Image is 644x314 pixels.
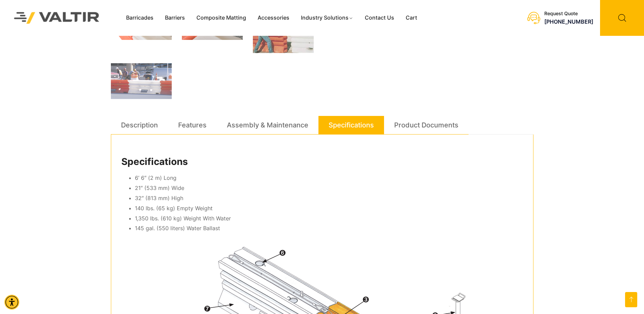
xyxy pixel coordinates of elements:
li: 6’ 6″ (2 m) Long [135,173,523,183]
li: 21″ (533 mm) Wide [135,183,523,193]
a: Specifications [329,116,374,134]
a: Cart [400,13,423,23]
li: 145 gal. (550 liters) Water Ballast [135,223,523,234]
a: Barriers [159,13,191,23]
h2: Specifications [121,156,523,168]
img: Construction workers in safety gear are working near traffic barriers and vehicles at a construct... [111,63,172,99]
li: 1,350 lbs. (610 kg) Weight With Water [135,214,523,224]
a: Industry Solutions [295,13,359,23]
a: Contact Us [359,13,400,23]
a: Assembly & Maintenance [227,116,308,134]
a: Features [178,116,207,134]
a: Description [121,116,158,134]
a: Product Documents [394,116,458,134]
img: Valtir Rentals [5,3,109,32]
a: call (888) 496-3625 [544,18,593,25]
li: 32″ (813 mm) High [135,193,523,203]
a: Open this option [625,292,637,307]
a: Composite Matting [191,13,252,23]
div: Request Quote [544,11,593,17]
li: 140 lbs. (65 kg) Empty Weight [135,203,523,214]
a: Barricades [120,13,159,23]
div: Accessibility Menu [4,295,19,310]
a: Accessories [252,13,295,23]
